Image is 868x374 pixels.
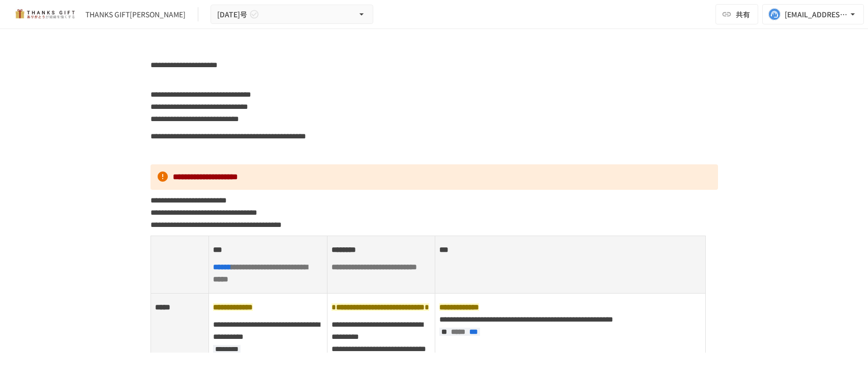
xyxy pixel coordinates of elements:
[715,4,758,24] button: 共有
[217,8,247,21] span: [DATE]号
[785,8,848,21] div: [EMAIL_ADDRESS][DOMAIN_NAME]
[762,4,864,24] button: [EMAIL_ADDRESS][DOMAIN_NAME]
[85,9,186,20] div: THANKS GIFT[PERSON_NAME]
[736,9,750,20] span: 共有
[12,6,77,22] img: mMP1OxWUAhQbsRWCurg7vIHe5HqDpP7qZo7fRoNLXQh
[211,5,373,24] button: [DATE]号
